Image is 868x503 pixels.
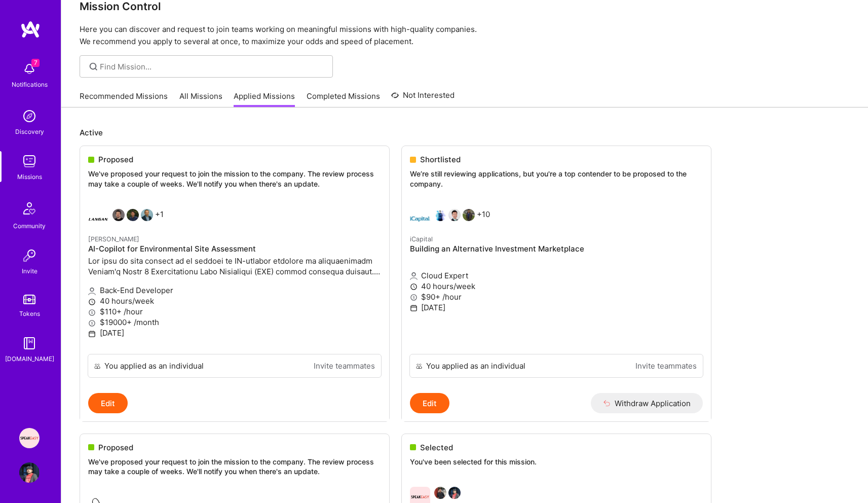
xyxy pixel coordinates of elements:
img: Marcin Wylot [141,209,153,221]
input: Find Mission... [100,61,325,72]
div: You applied as an individual [104,361,204,371]
img: Invite [19,245,40,266]
img: logo [20,20,41,39]
a: Recommended Missions [80,91,168,107]
img: Adam Mostafa [463,209,475,221]
div: +10 [410,209,490,229]
img: tokens [23,295,35,304]
a: All Missions [179,91,222,107]
a: iCapital company logoNick KammerdienerBen LiangAdam Mostafa+10iCapitalBuilding an Alternative Inv... [402,201,711,354]
div: Missions [17,171,42,182]
span: 7 [31,59,40,67]
i: icon Clock [88,298,96,306]
a: Applied Missions [234,91,295,107]
p: Active [80,127,850,138]
a: Invite teammates [635,361,697,371]
i: icon MoneyGray [88,319,96,327]
i: icon Calendar [410,304,418,312]
div: Community [13,221,46,231]
img: Community [17,196,42,221]
p: We've proposed your request to join the mission to the company. The review process may take a cou... [88,457,381,477]
i: icon Applicant [410,272,418,280]
i: icon SearchGrey [88,61,99,73]
p: Back-End Developer [88,285,381,296]
i: icon MoneyGray [410,294,418,301]
a: Invite teammates [314,361,375,371]
button: Withdraw Application [591,393,703,413]
span: Proposed [98,154,133,165]
div: Tokens [19,308,40,319]
div: [DOMAIN_NAME] [5,353,54,364]
div: Invite [22,266,37,276]
img: Ben Liang [448,209,461,221]
a: Completed Missions [307,91,380,107]
img: User Avatar [19,462,40,483]
h4: AI-Copilot for Environmental Site Assessment [88,244,381,254]
p: $90+ /hour [410,292,703,302]
span: Proposed [98,442,133,453]
img: discovery [19,106,40,126]
p: $110+ /hour [88,306,381,317]
p: We've proposed your request to join the mission to the company. The review process may take a cou... [88,169,381,189]
a: Not Interested [391,89,455,107]
p: 40 hours/week [88,296,381,306]
p: [DATE] [88,328,381,338]
button: Edit [410,393,449,413]
a: Speakeasy: Software Engineer to help Customers write custom functions [17,428,42,448]
small: iCapital [410,235,433,243]
p: Lor ipsu do sita consect ad el seddoei te IN-utlabor etdolore ma aliquaenimadm Veniam'q Nostr 8 E... [88,256,381,277]
div: You applied as an individual [426,361,525,371]
i: icon Clock [410,283,418,291]
span: Shortlisted [420,154,461,165]
p: Cloud Expert [410,270,703,281]
p: [DATE] [410,302,703,313]
p: $19000+ /month [88,317,381,328]
img: iCapital company logo [410,209,430,229]
img: Langan company logo [88,209,108,229]
img: Berkan Hiziroglu [112,209,125,221]
a: Langan company logoBerkan HizirogluNhan TranMarcin Wylot+1[PERSON_NAME]AI-Copilot for Environment... [80,201,389,354]
img: Nhan Tran [127,209,139,221]
p: We’re still reviewing applications, but you're a top contender to be proposed to the company. [410,169,703,189]
img: Speakeasy: Software Engineer to help Customers write custom functions [19,428,40,448]
div: Notifications [12,79,48,90]
img: guide book [19,333,40,353]
img: Nick Kammerdiener [434,209,446,221]
img: bell [19,59,40,79]
div: Discovery [15,126,44,137]
p: 40 hours/week [410,281,703,292]
h4: Building an Alternative Investment Marketplace [410,244,703,254]
small: [PERSON_NAME] [88,235,139,243]
div: +1 [88,209,164,229]
i: icon Calendar [88,330,96,338]
button: Edit [88,393,128,413]
p: Here you can discover and request to join teams working on meaningful missions with high-quality ... [80,23,850,48]
i: icon Applicant [88,288,96,295]
img: teamwork [19,151,40,171]
i: icon MoneyGray [88,309,96,316]
a: User Avatar [17,462,42,483]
